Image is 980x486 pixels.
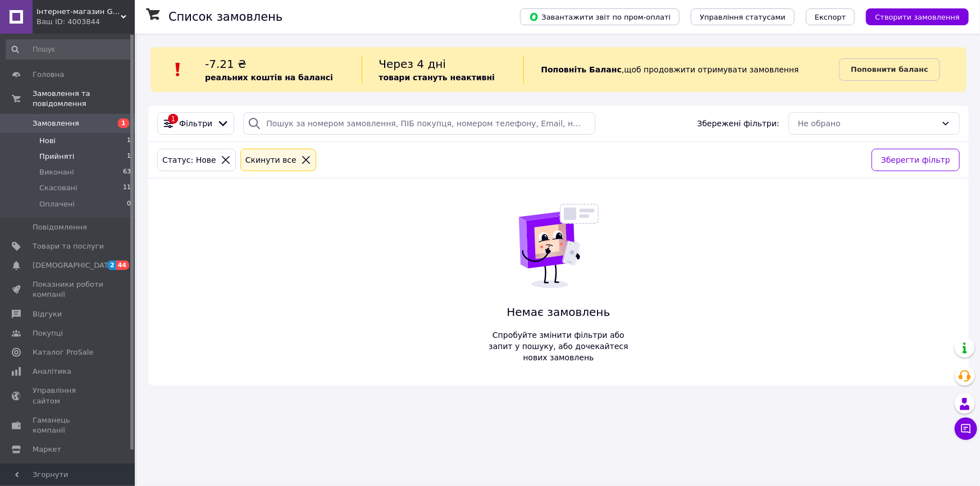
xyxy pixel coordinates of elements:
span: Каталог ProSale [33,347,93,357]
a: Створити замовлення [855,12,969,21]
h1: Список замовлень [168,10,282,24]
span: Створити замовлення [875,13,960,21]
button: Завантажити звіт по пром-оплаті [520,8,680,25]
span: Зберегти фільтр [881,154,950,166]
span: Управління сайтом [33,386,104,406]
span: Маркет [33,444,61,455]
span: -7.21 ₴ [205,57,247,71]
span: Немає замовлень [485,304,633,320]
img: :exclamation: [170,61,186,78]
b: Поповніть Баланс [541,65,622,74]
span: Показники роботи компанії [33,279,104,300]
span: Скасовані [39,183,78,193]
span: 1 [118,118,129,128]
span: 2 [107,260,116,270]
div: Статус: Нове [160,154,218,166]
input: Пошук [6,39,132,59]
span: Головна [33,70,64,80]
span: 1 [127,152,131,162]
input: Пошук за номером замовлення, ПІБ покупця, номером телефону, Email, номером накладної [243,112,595,135]
span: Спробуйте змінити фільтри або запит у пошуку, або дочекайтеся нових замовлень [485,329,633,363]
span: Експорт [815,13,846,21]
span: 0 [127,199,131,209]
b: реальних коштів на балансі [205,73,333,82]
span: [DEMOGRAPHIC_DATA] [33,260,116,270]
span: 44 [116,260,129,270]
button: Зберегти фільтр [872,149,960,171]
div: Не обрано [798,117,937,130]
button: Чат з покупцем [955,418,977,440]
span: Інтернет-магазин Go Active - коли спорт стає стилем життя! [37,7,121,17]
span: Збережені фільтри: [698,118,780,129]
span: Замовлення [33,118,79,129]
span: 1 [127,136,131,146]
b: товари стануть неактивні [379,73,495,82]
span: Управління статусами [700,13,786,21]
button: Управління статусами [691,8,795,25]
span: Відгуки [33,309,62,319]
span: Прийняті [39,152,74,162]
span: Покупці [33,328,63,338]
div: Ваш ID: 4003844 [37,17,135,27]
span: 63 [123,167,131,177]
button: Створити замовлення [866,8,969,25]
b: Поповнити баланс [851,65,928,74]
div: Cкинути все [243,154,299,166]
span: Нові [39,136,56,146]
a: Поповнити баланс [839,58,940,81]
span: Виконані [39,167,74,177]
span: Через 4 дні [379,57,446,71]
span: Фільтри [179,118,212,129]
span: Завантажити звіт по пром-оплаті [529,12,671,22]
button: Експорт [806,8,855,25]
span: Замовлення та повідомлення [33,89,135,109]
span: Оплачені [39,199,75,209]
span: Повідомлення [33,222,87,232]
span: 11 [123,183,131,193]
span: Аналітика [33,366,71,377]
div: , щоб продовжити отримувати замовлення [523,56,839,83]
span: Товари та послуги [33,241,104,251]
span: Гаманець компанії [33,415,104,435]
